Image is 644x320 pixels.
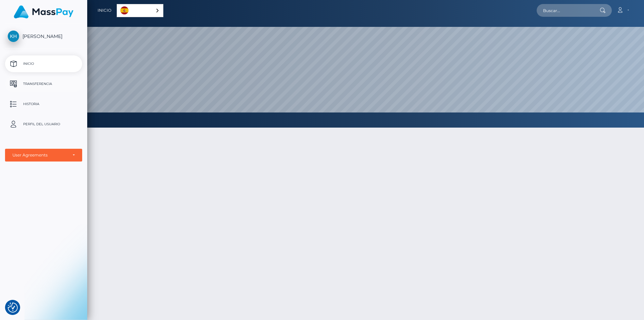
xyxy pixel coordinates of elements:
button: Consent Preferences [8,303,18,313]
p: Historia [8,99,79,109]
div: User Agreements [12,152,67,158]
p: Inicio [8,59,79,69]
a: Inicio [5,55,82,72]
a: Inicio [98,3,111,17]
img: MassPay [14,5,73,18]
a: Historia [5,96,82,112]
p: Perfil del usuario [8,119,79,129]
aside: Language selected: Español [117,4,163,17]
p: Transferencia [8,79,79,89]
button: User Agreements [5,149,82,162]
input: Buscar... [537,4,600,17]
img: Revisit consent button [8,303,18,313]
a: Transferencia [5,76,82,92]
span: [PERSON_NAME] [5,33,82,39]
a: Español [117,4,163,17]
div: Language [117,4,163,17]
a: Perfil del usuario [5,116,82,133]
